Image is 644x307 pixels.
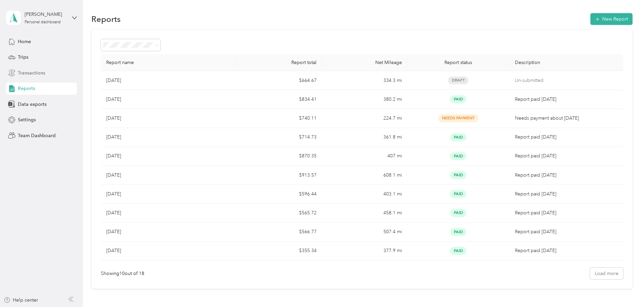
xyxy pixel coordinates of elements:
[237,128,322,147] td: $714.73
[322,242,407,260] td: 377.9 mi
[106,96,121,103] p: [DATE]
[322,71,407,90] td: 334.3 mi
[106,133,121,141] p: [DATE]
[450,152,466,160] span: Paid
[101,270,144,277] div: Showing 10 out of 18
[106,228,121,236] p: [DATE]
[237,109,322,128] td: $740.11
[91,16,121,23] h1: Reports
[509,54,623,71] th: Description
[106,247,121,254] p: [DATE]
[450,247,466,255] span: Paid
[101,54,237,71] th: Report name
[322,128,407,147] td: 361.8 mi
[515,190,618,198] p: Report paid [DATE]
[606,269,644,307] iframe: Everlance-gr Chat Button Frame
[25,11,67,18] div: [PERSON_NAME]
[450,209,466,217] span: Paid
[237,185,322,204] td: $596.44
[18,101,47,108] span: Data exports
[515,152,618,160] p: Report paid [DATE]
[515,115,618,122] p: Needs payment about [DATE]
[413,60,504,65] div: Report status
[450,95,466,103] span: Paid
[237,242,322,260] td: $355.34
[590,13,633,25] button: New Report
[18,132,56,139] span: Team Dashboard
[322,90,407,109] td: 380.2 mi
[18,69,45,76] span: Transactions
[4,297,38,304] button: Help center
[450,133,466,141] span: Paid
[237,71,322,90] td: $664.67
[322,147,407,166] td: 407 mi
[18,38,31,45] span: Home
[515,172,618,179] p: Report paid [DATE]
[322,109,407,128] td: 224.7 mi
[322,166,407,185] td: 608.1 mi
[18,85,35,92] span: Reports
[322,223,407,242] td: 507.4 mi
[322,54,407,71] th: Net Mileage
[515,77,618,84] p: Un-submitted
[450,228,466,236] span: Paid
[515,209,618,217] p: Report paid [DATE]
[25,20,61,24] div: Personal dashboard
[18,116,36,123] span: Settings
[515,133,618,141] p: Report paid [DATE]
[515,247,618,254] p: Report paid [DATE]
[106,209,121,217] p: [DATE]
[237,204,322,222] td: $565.72
[106,172,121,179] p: [DATE]
[237,223,322,242] td: $566.77
[237,90,322,109] td: $834.41
[237,54,322,71] th: Report total
[237,166,322,185] td: $913.57
[106,190,121,198] p: [DATE]
[515,228,618,236] p: Report paid [DATE]
[450,190,466,198] span: Paid
[106,152,121,160] p: [DATE]
[106,77,121,84] p: [DATE]
[450,171,466,179] span: Paid
[237,147,322,166] td: $870.35
[438,114,478,122] span: Needs Payment
[106,115,121,122] p: [DATE]
[322,185,407,204] td: 403.1 mi
[590,268,623,279] button: Load more
[448,76,468,84] span: Draft
[322,204,407,222] td: 458.1 mi
[18,54,28,61] span: Trips
[515,96,618,103] p: Report paid [DATE]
